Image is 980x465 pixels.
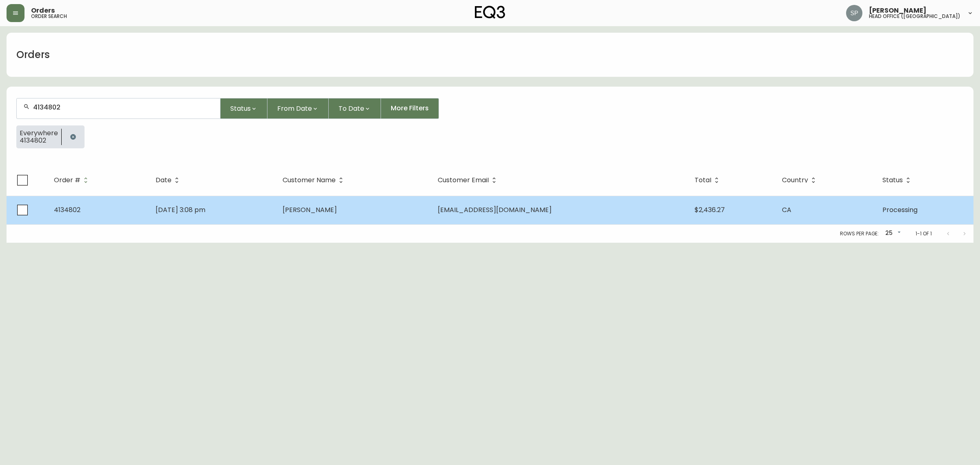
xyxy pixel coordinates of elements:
[695,177,722,184] span: Total
[156,177,182,184] span: Date
[156,178,171,183] span: Date
[33,103,214,111] input: Search
[156,205,205,215] span: [DATE] 3:08 pm
[846,5,862,21] img: 0cb179e7bf3690758a1aaa5f0aafa0b4
[840,230,879,237] p: Rows per page:
[782,205,791,215] span: CA
[31,7,55,14] span: Orders
[283,178,336,183] span: Customer Name
[220,98,267,119] button: Status
[869,14,960,19] h5: head office ([GEOGRAPHIC_DATA])
[782,178,808,183] span: Country
[391,104,429,113] span: More Filters
[283,205,337,215] span: [PERSON_NAME]
[20,137,58,144] span: 4134802
[782,177,819,184] span: Country
[31,14,67,19] h5: order search
[882,205,918,215] span: Processing
[438,205,552,215] span: [EMAIL_ADDRESS][DOMAIN_NAME]
[882,177,913,184] span: Status
[438,178,489,183] span: Customer Email
[695,178,711,183] span: Total
[267,98,329,119] button: From Date
[230,103,251,114] span: Status
[475,6,505,19] img: logo
[915,230,932,237] p: 1-1 of 1
[438,177,499,184] span: Customer Email
[16,48,50,62] h1: Orders
[339,103,364,114] span: To Date
[20,130,58,137] span: Everywhere
[882,178,903,183] span: Status
[277,103,312,114] span: From Date
[54,178,80,183] span: Order #
[54,177,91,184] span: Order #
[54,205,80,215] span: 4134802
[695,205,725,215] span: $2,436.27
[381,98,439,119] button: More Filters
[882,227,902,240] div: 25
[283,177,346,184] span: Customer Name
[329,98,381,119] button: To Date
[869,7,927,14] span: [PERSON_NAME]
